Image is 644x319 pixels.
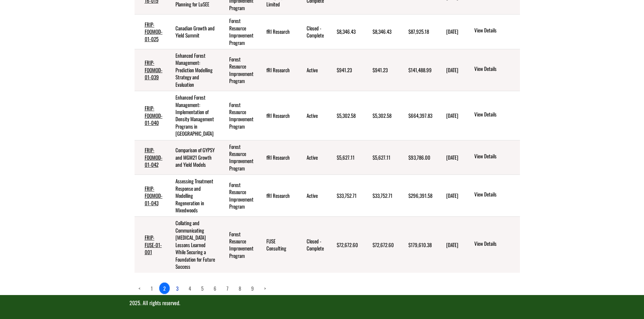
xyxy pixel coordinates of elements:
a: View Details [474,27,527,35]
a: page 9 [247,283,258,294]
td: FUSE Consulting [256,217,296,273]
td: $33,752.71 [362,175,398,217]
td: Closed - Complete [296,15,327,49]
time: [DATE] [446,28,458,35]
td: 5/17/2023 [436,217,463,273]
td: action menu [463,91,530,140]
td: $72,672.60 [327,217,362,273]
td: action menu [463,175,530,217]
td: action menu [463,217,530,273]
td: action menu [463,49,530,91]
p: 2025 [129,299,515,307]
a: page 7 [222,283,233,294]
a: page 8 [235,283,245,294]
time: [DATE] [446,192,458,199]
a: Previous page [135,283,145,294]
td: Forest Resource Improvement Program [219,49,256,91]
td: FRIP-FUSE-01-001 [135,217,165,273]
td: $5,302.58 [362,91,398,140]
td: $941.23 [327,49,362,91]
a: View Details [474,65,527,73]
td: FRIP-FOOMOD-01-039 [135,49,165,91]
time: [DATE] [446,154,458,161]
td: Active [296,175,327,217]
td: $296,391.58 [398,175,436,217]
td: FRIP-FOOMOD-01-042 [135,140,165,175]
td: 2/23/2022 [436,49,463,91]
td: $72,672.60 [362,217,398,273]
td: fRI Research [256,175,296,217]
td: FRIP-FOOMOD-01-043 [135,175,165,217]
td: Active [296,140,327,175]
td: Assessing Treatment Response and Modelling Regeneration in Mixedwoods [165,175,219,217]
td: Forest Resource Improvement Program [219,217,256,273]
time: [DATE] [446,66,458,74]
td: Collating and Communicating EMEND Lessons Learned While Securing a Foundation for Future Success [165,217,219,273]
td: $5,627.11 [362,140,398,175]
td: Comparison of GYPSY and MGM21 Growth and Yield Models [165,140,219,175]
td: 2/15/2020 [436,15,463,49]
td: 3/15/2022 [436,91,463,140]
td: Forest Resource Improvement Program [219,140,256,175]
td: FRIP-FOOMOD-01-040 [135,91,165,140]
a: FRIP-FOOMOD-01-039 [145,59,163,81]
a: page 3 [172,283,183,294]
a: View Details [474,153,527,161]
td: Closed - Complete [296,217,327,273]
a: page 4 [185,283,195,294]
td: $93,786.00 [398,140,436,175]
td: Enhanced Forest Management: Prediction Modelling Strategy and Evaluation [165,49,219,91]
td: fRI Research [256,140,296,175]
a: View Details [474,111,527,119]
a: FRIP-FUSE-01-001 [145,234,162,256]
td: fRI Research [256,49,296,91]
a: page 1 [147,283,157,294]
td: $941.23 [362,49,398,91]
td: action menu [463,15,530,49]
td: FRIP-FOOMOD-01-025 [135,15,165,49]
td: Canadian Growth and Yield Summit [165,15,219,49]
td: action menu [463,140,530,175]
a: Next page [260,283,270,294]
a: FRIP-FOOMOD-01-025 [145,21,163,43]
td: $5,302.58 [327,91,362,140]
td: fRI Research [256,91,296,140]
a: 2 [159,282,170,294]
span: . All rights reserved. [140,299,180,307]
a: page 6 [210,283,220,294]
td: Active [296,49,327,91]
td: Forest Resource Improvement Program [219,175,256,217]
td: $8,346.43 [327,15,362,49]
a: FRIP-FOOMOD-01-042 [145,146,163,168]
td: $8,346.43 [362,15,398,49]
td: Active [296,91,327,140]
td: $664,397.83 [398,91,436,140]
td: $5,627.11 [327,140,362,175]
time: [DATE] [446,112,458,119]
time: [DATE] [446,241,458,248]
td: Forest Resource Improvement Program [219,91,256,140]
a: View Details [474,191,527,199]
td: $87,925.18 [398,15,436,49]
td: $179,610.38 [398,217,436,273]
td: 10/27/2022 [436,140,463,175]
td: fRI Research [256,15,296,49]
a: page 5 [197,283,208,294]
td: Enhanced Forest Management: Implementation of Density Management Programs in Alberta [165,91,219,140]
td: $141,488.99 [398,49,436,91]
td: Forest Resource Improvement Program [219,15,256,49]
td: $33,752.71 [327,175,362,217]
td: 10/27/2022 [436,175,463,217]
a: FRIP-FOOMOD-01-040 [145,104,163,126]
a: FRIP-FOOMOD-01-043 [145,185,163,207]
a: View Details [474,240,527,248]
